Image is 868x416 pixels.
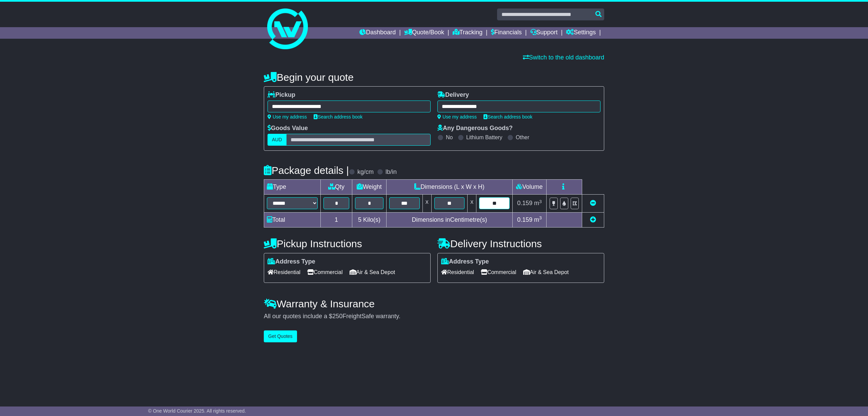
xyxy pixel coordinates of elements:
span: 0.159 [517,200,532,206]
h4: Pickup Instructions [264,238,431,249]
a: Add new item [590,216,596,223]
a: Search address book [314,114,362,120]
div: All our quotes include a $ FreightSafe warranty. [264,313,604,320]
td: Total [264,212,321,227]
a: Use my address [437,114,477,120]
span: Commercial [307,267,342,277]
span: Commercial [481,267,516,277]
td: Kilo(s) [352,212,387,227]
label: Pickup [268,91,295,99]
label: Other [516,134,529,141]
td: Dimensions (L x W x H) [386,180,512,195]
label: No [446,134,453,141]
label: Address Type [441,258,489,266]
label: Lithium Battery [466,134,502,141]
span: 0.159 [517,216,532,223]
a: Quote/Book [404,27,444,39]
a: Financials [491,27,522,39]
a: Dashboard [359,27,396,39]
h4: Package details | [264,165,349,176]
span: m [534,216,542,223]
span: 5 [358,216,361,223]
td: x [468,195,476,213]
span: Residential [441,267,474,277]
span: Air & Sea Depot [523,267,569,277]
a: Support [530,27,558,39]
sup: 3 [539,215,542,220]
a: Search address book [484,114,532,120]
td: Weight [352,180,387,195]
label: Goods Value [268,125,308,132]
span: Residential [268,267,300,277]
span: Air & Sea Depot [350,267,395,277]
label: Any Dangerous Goods? [437,125,513,132]
a: Tracking [453,27,482,39]
td: x [422,195,431,213]
label: kg/cm [357,168,374,176]
a: Settings [566,27,596,39]
span: 250 [332,313,342,320]
h4: Delivery Instructions [437,238,604,249]
td: Qty [321,180,352,195]
sup: 3 [539,199,542,204]
td: Volume [512,180,546,195]
label: AUD [268,134,287,146]
td: Type [264,180,321,195]
a: Remove this item [590,200,596,206]
a: Switch to the old dashboard [523,54,604,61]
span: m [534,200,542,206]
span: © One World Courier 2025. All rights reserved. [148,408,246,414]
td: 1 [321,212,352,227]
h4: Begin your quote [264,72,604,83]
label: Address Type [268,258,315,266]
a: Use my address [268,114,307,120]
label: Delivery [437,91,469,99]
h4: Warranty & Insurance [264,298,604,309]
label: lb/in [386,168,397,176]
td: Dimensions in Centimetre(s) [386,212,512,227]
button: Get Quotes [264,330,297,342]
